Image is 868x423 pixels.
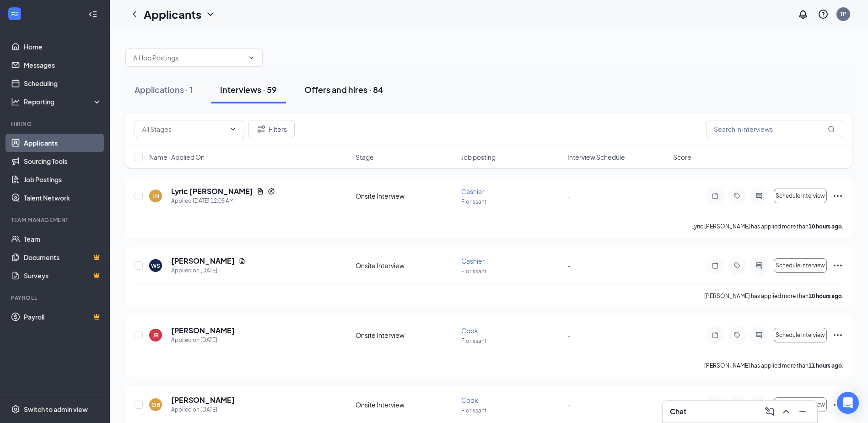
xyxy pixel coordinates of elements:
[732,192,743,200] svg: Tag
[24,230,102,248] a: Team
[24,308,102,326] a: PayrollCrown
[24,405,88,414] div: Switch to admin view
[732,262,743,269] svg: Tag
[356,261,456,270] div: Onsite Interview
[776,262,825,269] span: Schedule interview
[24,248,102,266] a: DocumentsCrown
[774,328,827,342] button: Schedule interview
[461,407,561,414] p: Florissant
[567,261,571,270] span: -
[11,405,20,414] svg: Settings
[774,189,827,203] button: Schedule interview
[832,399,843,410] svg: Ellipses
[710,331,721,339] svg: Note
[24,97,102,106] div: Reporting
[24,134,102,152] a: Applicants
[135,84,193,95] div: Applications · 1
[832,260,843,271] svg: Ellipses
[754,331,765,339] svg: ActiveChat
[461,267,561,275] p: Florissant
[356,152,374,162] span: Stage
[24,152,102,170] a: Sourcing Tools
[205,9,216,20] svg: ChevronDown
[171,256,235,266] h5: [PERSON_NAME]
[11,120,100,128] div: Hiring
[171,186,253,196] h5: Lyric [PERSON_NAME]
[567,152,625,162] span: Interview Schedule
[220,84,277,95] div: Interviews · 59
[171,325,235,336] h5: [PERSON_NAME]
[356,191,456,201] div: Onsite Interview
[129,9,140,20] svg: ChevronLeft
[832,190,843,201] svg: Ellipses
[704,362,843,369] p: [PERSON_NAME] has applied more than .
[795,404,810,419] button: Minimize
[710,192,721,200] svg: Note
[781,406,792,417] svg: ChevronUp
[691,222,843,230] p: Lyric [PERSON_NAME] has applied more than .
[171,395,235,405] h5: [PERSON_NAME]
[24,56,102,74] a: Messages
[567,192,571,200] span: -
[356,400,456,409] div: Onsite Interview
[840,10,846,18] div: TP
[567,331,571,339] span: -
[238,257,246,265] svg: Document
[461,396,478,404] span: Cook
[461,198,561,206] p: Florissant
[754,192,765,200] svg: ActiveChat
[732,331,743,339] svg: Tag
[706,120,843,138] input: Search in interviews
[673,152,691,162] span: Score
[153,331,159,339] div: JR
[11,97,20,106] svg: Analysis
[151,401,160,409] div: OB
[256,124,267,135] svg: Filter
[762,404,777,419] button: ComposeMessage
[461,326,478,335] span: Cook
[754,262,765,269] svg: ActiveChat
[142,124,226,134] input: All Stages
[809,362,842,369] b: 11 hours ago
[797,406,808,417] svg: Minimize
[11,216,100,224] div: Team Management
[567,401,571,409] span: -
[229,125,237,133] svg: ChevronDown
[88,10,97,19] svg: Collapse
[257,188,264,195] svg: Document
[24,189,102,207] a: Talent Network
[837,392,859,414] div: Open Intercom Messenger
[704,292,843,300] p: [PERSON_NAME] has applied more than .
[809,223,842,230] b: 10 hours ago
[461,337,561,345] p: Florissant
[24,74,102,92] a: Scheduling
[171,266,246,275] div: Applied on [DATE]
[356,331,456,340] div: Onsite Interview
[776,193,825,199] span: Schedule interview
[774,397,827,412] button: Schedule interview
[710,262,721,269] svg: Note
[171,196,275,206] div: Applied [DATE] 12:05 AM
[764,406,775,417] svg: ComposeMessage
[304,84,383,95] div: Offers and hires · 84
[828,125,835,133] svg: MagnifyingGlass
[152,192,159,200] div: LN
[670,407,686,417] h3: Chat
[461,187,485,195] span: Cashier
[171,336,235,345] div: Applied on [DATE]
[11,294,100,302] div: Payroll
[779,404,793,419] button: ChevronUp
[24,170,102,189] a: Job Postings
[248,54,255,61] svg: ChevronDown
[268,188,275,195] svg: Reapply
[171,405,235,414] div: Applied on [DATE]
[461,257,485,265] span: Cashier
[798,9,809,20] svg: Notifications
[774,258,827,273] button: Schedule interview
[151,262,160,270] div: WS
[832,330,843,341] svg: Ellipses
[248,120,295,138] button: Filter Filters
[809,293,842,299] b: 10 hours ago
[144,6,201,22] h1: Applicants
